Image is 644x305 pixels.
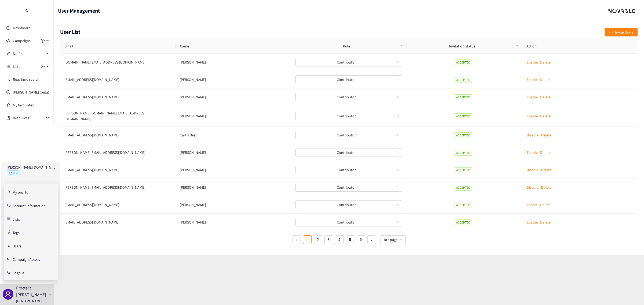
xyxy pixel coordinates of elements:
[454,77,472,83] span: ACCEPTED
[292,235,301,244] button: left
[454,113,472,119] span: ACCEPTED
[13,77,39,82] a: Real-time search
[454,185,472,191] span: ACCEPTED
[540,218,551,226] button: Delete
[527,150,538,155] p: Enable
[527,166,539,174] button: Disable
[13,90,49,95] a: [PERSON_NAME] (beta)
[7,271,10,274] span: logout
[175,179,291,196] td: Hauke Brüning
[527,202,538,208] p: Enable
[13,230,20,235] a: Tags
[527,167,539,173] p: Disable
[540,75,551,84] button: Delete
[540,200,551,209] button: Delete
[527,112,538,120] button: Enable
[527,184,539,190] p: Disable
[527,148,538,157] button: Enable
[175,196,291,214] td: Miko Chen
[60,106,175,127] td: [PERSON_NAME][DOMAIN_NAME][EMAIL_ADDRESS][DOMAIN_NAME]
[454,132,472,138] span: ACCEPTED
[175,144,291,161] td: Sunil Bhosle
[527,200,538,209] button: Enable
[13,216,20,221] a: Lists
[13,25,31,30] a: Dashboard
[314,235,322,244] li: 2
[299,112,399,120] span: Contributor
[60,196,175,214] td: [EMAIL_ADDRESS][DOMAIN_NAME]
[299,93,399,101] span: Contributor
[454,150,472,156] span: ACCEPTED
[60,127,175,144] td: [EMAIL_ADDRESS][DOMAIN_NAME]
[541,167,551,173] p: Delete
[540,77,551,83] p: Delete
[617,279,644,305] iframe: Chat Widget
[540,113,551,119] p: Delete
[6,65,10,68] span: unordered-list
[411,43,513,49] span: Invitation status
[541,131,551,139] button: Delete
[541,166,551,174] button: Delete
[6,39,10,43] span: sound
[527,131,539,139] button: Disable
[454,94,472,100] span: ACCEPTED
[527,132,539,138] p: Disable
[367,235,376,244] button: right
[314,236,322,244] a: 2
[335,236,343,244] a: 4
[346,236,354,244] a: 5
[515,42,520,50] span: filter
[41,39,45,43] span: plus-circle
[5,291,11,297] span: user
[527,183,539,192] button: Disable
[454,202,472,208] span: ACCEPTED
[13,189,28,194] a: My profile
[13,243,21,248] a: Users
[541,183,551,192] button: Delete
[60,214,175,231] td: [EMAIL_ADDRESS][DOMAIN_NAME]
[540,150,551,155] p: Delete
[175,214,291,231] td: Rebecca Christian
[299,183,399,191] span: Contributor
[335,235,344,244] li: 4
[346,235,354,244] li: 5
[175,54,291,71] td: SK Ahn
[615,29,634,35] span: Invite Users
[295,238,298,241] span: left
[370,238,373,241] span: right
[540,148,551,157] button: Delete
[60,39,175,54] th: Email
[13,48,45,59] span: Drafts
[13,100,49,110] a: My favourites
[527,59,538,65] p: Enable
[609,30,613,35] span: plus
[175,161,291,179] td: Anton Brand
[367,235,376,244] li: Next Page
[60,54,175,71] td: [DOMAIN_NAME][EMAIL_ADDRESS][DOMAIN_NAME]
[13,256,40,261] a: Campaign Access
[13,203,46,208] a: Account information
[6,52,10,55] span: edit
[357,235,365,244] li: 6
[175,71,291,88] td: Sabah Alshawk
[13,271,24,275] span: Logout
[299,58,399,66] span: Contributor
[60,144,175,161] td: [PERSON_NAME][EMAIL_ADDRESS][DOMAIN_NAME]
[25,9,29,13] span: double-left
[527,94,538,100] p: Enable
[299,76,399,84] span: Contributor
[541,132,551,138] p: Delete
[527,113,538,119] p: Enable
[527,93,538,101] button: Enable
[13,35,31,46] span: Campaigns
[299,148,399,157] span: Contributor
[540,58,551,66] button: Delete
[41,65,45,68] span: plus-circle
[6,116,10,120] span: book
[303,235,312,244] li: 1
[295,43,398,49] span: Role
[175,127,291,144] td: Cartis Best
[540,93,551,101] button: Delete
[454,167,472,173] span: ACCEPTED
